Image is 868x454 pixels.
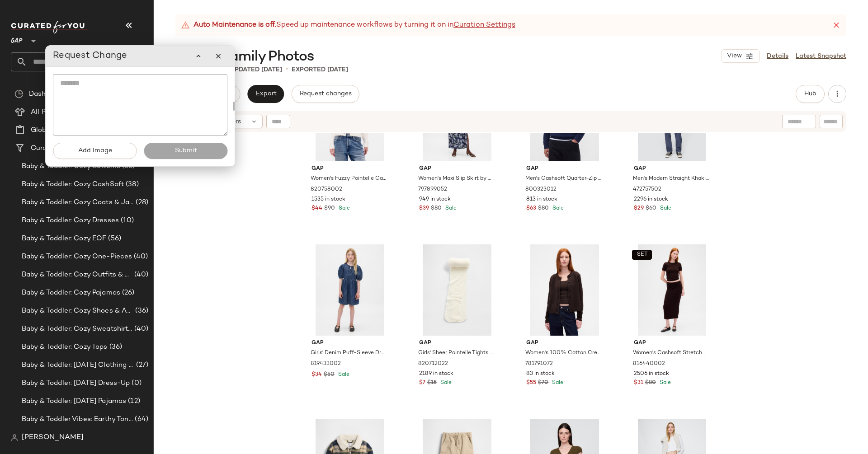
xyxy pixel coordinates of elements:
[120,288,135,298] span: (26)
[633,175,709,183] span: Men's Modern Straight Khakis by Gap Blue Ridge Size 29W
[188,48,314,66] span: New: Family Photos
[22,197,134,208] span: Baby & Toddler: Cozy Coats & Jackets
[304,244,395,336] img: cn59986408.jpg
[538,205,549,213] span: $80
[419,165,495,173] span: Gap
[634,379,643,387] span: $31
[418,186,447,194] span: 797899052
[311,360,341,368] span: 819433002
[633,360,665,368] span: 816440002
[22,306,133,316] span: Baby & Toddler: Cozy Shoes & Accessories
[796,51,846,61] a: Latest Snapshot
[311,339,388,347] span: Gap
[634,205,644,213] span: $29
[134,360,148,370] span: (27)
[418,349,495,357] span: Girls' Sheer Pointelle Tights by Gap [PERSON_NAME] Size S
[255,90,276,98] span: Export
[538,379,548,387] span: $70
[22,378,130,388] span: Baby & Toddler: [DATE] Dress-Up
[636,252,647,258] span: SET
[311,349,387,357] span: Girls' Denim Puff-Sleeve Dress by Gap Medium Wash Size XL (12)
[324,371,335,379] span: $50
[22,360,134,370] span: Baby & Toddler: [DATE] Clothing & Accessories
[525,349,602,357] span: Women's 100% Cotton Crewneck Cardigan by Gap [PERSON_NAME] Size XS
[796,85,825,103] button: Hub
[133,306,148,316] span: (36)
[634,339,710,347] span: Gap
[324,205,335,213] span: $90
[132,270,148,280] span: (40)
[230,65,282,75] p: updated [DATE]
[311,175,387,183] span: Women's Fuzzy Pointelle Cardigan by Gap Chino Pant Beige Size S
[767,51,788,61] a: Details
[124,179,139,190] span: (38)
[22,179,124,190] span: Baby & Toddler: Cozy CashSoft
[22,161,120,172] span: Baby & Toddler: Cozy Bottoms
[419,370,453,378] span: 2189 in stock
[431,205,442,213] span: $80
[108,342,123,352] span: (36)
[418,175,495,183] span: Women's Maxi Slip Skirt by Gap Blue Floral Size S
[31,143,63,154] span: Curations
[22,288,120,298] span: Baby & Toddler: Cozy Pajamas
[126,396,140,407] span: (12)
[292,85,359,103] button: Request changes
[419,379,425,387] span: $7
[526,379,536,387] span: $55
[646,205,656,213] span: $60
[29,89,65,99] span: Dashboard
[181,20,515,31] div: Speed up maintenance workflows by turning it on in
[525,186,557,194] span: 800323012
[22,396,126,407] span: Baby & Toddler: [DATE] Pajamas
[634,370,669,378] span: 2506 in stock
[525,360,553,368] span: 781791072
[22,342,108,352] span: Baby & Toddler: Cozy Tops
[311,165,388,173] span: Gap
[292,65,348,75] p: Exported [DATE]
[193,20,276,31] strong: Auto Maintenance is off.
[22,270,132,280] span: Baby & Toddler: Cozy Outfits & Sets
[526,196,557,204] span: 813 in stock
[804,90,816,98] span: Hub
[311,371,322,379] span: $34
[14,89,24,98] img: svg%3e
[633,186,661,194] span: 472757502
[722,49,759,63] button: View
[299,90,352,98] span: Request changes
[418,360,448,368] span: 820712022
[419,205,429,213] span: $39
[286,64,288,75] span: •
[132,252,148,262] span: (40)
[311,205,322,213] span: $44
[133,414,148,425] span: (64)
[645,379,656,387] span: $80
[311,186,342,194] span: 820758002
[31,125,90,136] span: Global Clipboards
[337,206,350,211] span: Sale
[419,339,495,347] span: Gap
[550,380,563,386] span: Sale
[443,206,457,211] span: Sale
[412,244,503,336] img: cn60073866.jpg
[132,324,148,334] span: (40)
[247,85,284,103] button: Export
[22,432,84,443] span: [PERSON_NAME]
[519,244,610,336] img: cn60535063.jpg
[627,244,717,336] img: cn60285271.jpg
[634,196,668,204] span: 2296 in stock
[22,234,106,244] span: Baby & Toddler: Cozy EOF
[134,197,148,208] span: (28)
[633,349,709,357] span: Women's Cashsoft Stretch Midi Skirt by Gap [PERSON_NAME] Size XS
[526,205,536,213] span: $63
[311,196,345,204] span: 1535 in stock
[526,339,603,347] span: Gap
[658,380,671,386] span: Sale
[11,434,18,441] img: svg%3e
[439,380,452,386] span: Sale
[22,324,132,334] span: Baby & Toddler: Cozy Sweatshirts & Sweatpants
[551,206,564,211] span: Sale
[526,165,603,173] span: Gap
[526,370,555,378] span: 83 in stock
[525,175,602,183] span: Men's Cashsoft Quarter-Zip Pullover Sweater by Gap New Classic Navy Size XS
[427,379,437,387] span: $15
